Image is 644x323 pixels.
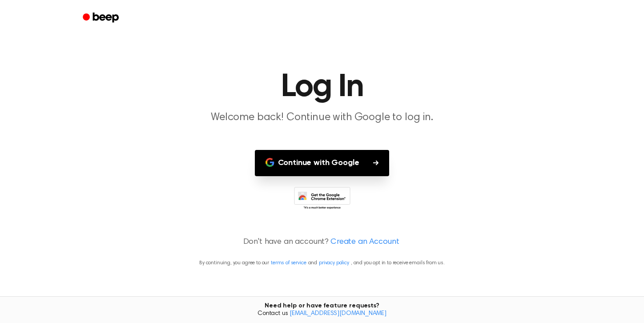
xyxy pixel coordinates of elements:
p: By continuing, you agree to our and , and you opt in to receive emails from us. [11,259,633,267]
p: Don't have an account? [11,236,633,248]
button: Continue with Google [255,150,390,176]
a: terms of service [271,260,306,266]
h1: Log In [94,71,550,103]
p: Welcome back! Continue with Google to log in. [151,110,493,125]
a: Create an Account [330,236,399,248]
a: privacy policy [319,260,349,266]
a: [EMAIL_ADDRESS][DOMAIN_NAME] [290,311,386,317]
span: Contact us [5,310,639,318]
a: Beep [76,9,127,27]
